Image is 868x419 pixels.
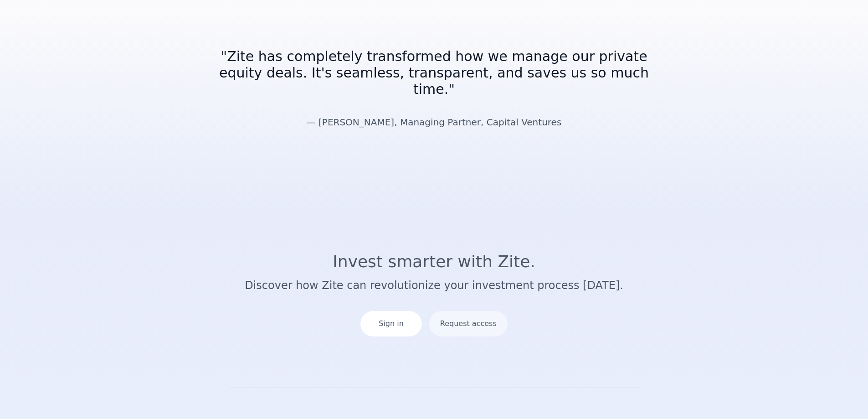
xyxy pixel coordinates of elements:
[429,311,508,336] div: Request access
[360,311,422,336] div: Sign in
[307,117,562,128] cite: — [PERSON_NAME], Managing Partner, Capital Ventures
[360,304,422,344] a: Sign in
[157,253,711,271] h2: Invest smarter with Zite.
[216,48,653,98] blockquote: " Zite has completely transformed how we manage our private equity deals. It's seamless, transpar...
[157,278,711,293] p: Discover how Zite can revolutionize your investment process [DATE].
[429,304,508,344] a: Request access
